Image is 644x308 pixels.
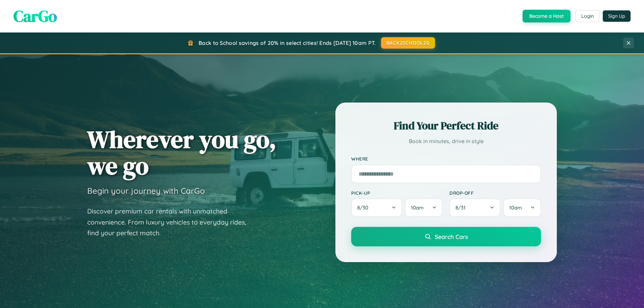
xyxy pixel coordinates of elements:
p: Discover premium car rentals with unmatched convenience. From luxury vehicles to everyday rides, ... [87,206,255,239]
button: Search Cars [351,227,541,246]
button: 8/31 [449,198,500,217]
span: Back to School savings of 20% in select cities! Ends [DATE] 10am PT. [199,40,376,46]
span: Search Cars [435,233,468,240]
span: 10am [509,204,522,211]
label: Where [351,156,541,162]
h2: Find Your Perfect Ride [351,118,541,133]
span: CarGo [13,5,57,27]
h3: Begin your journey with CarGo [87,186,205,196]
button: 10am [503,198,541,217]
button: BACK2SCHOOL20 [381,37,435,49]
button: 8/30 [351,198,402,217]
button: Sign Up [603,10,631,22]
h1: Wherever you go, we go [87,126,276,179]
button: 10am [405,198,443,217]
p: Book in minutes, drive in style [351,136,541,146]
span: 10am [411,204,424,211]
label: Pick-up [351,190,443,196]
span: 8 / 31 [455,204,469,211]
label: Drop-off [449,190,541,196]
span: 8 / 30 [357,204,372,211]
button: Login [576,10,599,22]
button: Become a Host [523,10,571,22]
